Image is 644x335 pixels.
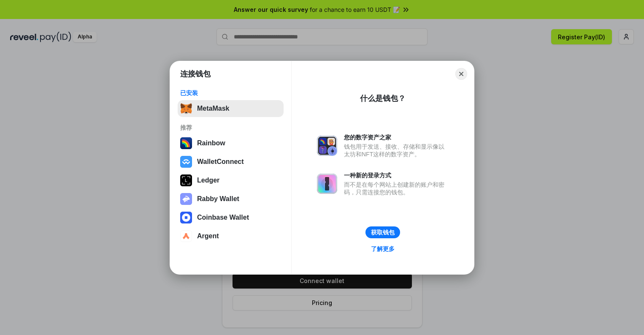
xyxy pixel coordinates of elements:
img: svg+xml,%3Csvg%20fill%3D%22none%22%20height%3D%2233%22%20viewBox%3D%220%200%2035%2033%22%20width%... [180,103,192,114]
img: svg+xml,%3Csvg%20xmlns%3D%22http%3A%2F%2Fwww.w3.org%2F2000%2Fsvg%22%20width%3D%2228%22%20height%3... [180,174,192,186]
div: Coinbase Wallet [197,214,249,221]
button: Argent [178,228,284,245]
div: Ledger [197,177,219,184]
div: 推荐 [180,124,281,131]
div: Rainbow [197,139,225,147]
img: svg+xml,%3Csvg%20xmlns%3D%22http%3A%2F%2Fwww.w3.org%2F2000%2Fsvg%22%20fill%3D%22none%22%20viewBox... [317,174,337,194]
a: 了解更多 [366,243,400,254]
button: Rainbow [178,135,284,152]
div: 了解更多 [371,245,395,253]
img: svg+xml,%3Csvg%20xmlns%3D%22http%3A%2F%2Fwww.w3.org%2F2000%2Fsvg%22%20fill%3D%22none%22%20viewBox... [317,136,337,156]
div: 钱包用于发送、接收、存储和显示像以太坊和NFT这样的数字资产。 [344,143,449,158]
div: 已安装 [180,89,281,97]
div: 您的数字资产之家 [344,133,449,141]
button: Close [455,68,467,80]
img: svg+xml,%3Csvg%20width%3D%2228%22%20height%3D%2228%22%20viewBox%3D%220%200%2028%2028%22%20fill%3D... [180,156,192,168]
img: svg+xml,%3Csvg%20width%3D%2228%22%20height%3D%2228%22%20viewBox%3D%220%200%2028%2028%22%20fill%3D... [180,230,192,242]
div: Rabby Wallet [197,195,239,203]
div: 而不是在每个网站上创建新的账户和密码，只需连接您的钱包。 [344,181,449,196]
button: Coinbase Wallet [178,209,284,226]
div: MetaMask [197,105,229,112]
div: 什么是钱包？ [360,93,406,103]
button: 获取钱包 [365,226,400,238]
img: svg+xml,%3Csvg%20width%3D%22120%22%20height%3D%22120%22%20viewBox%3D%220%200%20120%20120%22%20fil... [180,137,192,149]
div: 一种新的登录方式 [344,172,449,179]
button: MetaMask [178,100,284,117]
div: 获取钱包 [371,229,395,236]
button: Ledger [178,172,284,189]
div: Argent [197,232,219,240]
div: WalletConnect [197,158,244,166]
img: svg+xml,%3Csvg%20width%3D%2228%22%20height%3D%2228%22%20viewBox%3D%220%200%2028%2028%22%20fill%3D... [180,212,192,223]
h1: 连接钱包 [180,69,211,79]
button: Rabby Wallet [178,191,284,207]
img: svg+xml,%3Csvg%20xmlns%3D%22http%3A%2F%2Fwww.w3.org%2F2000%2Fsvg%22%20fill%3D%22none%22%20viewBox... [180,193,192,205]
button: WalletConnect [178,153,284,170]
